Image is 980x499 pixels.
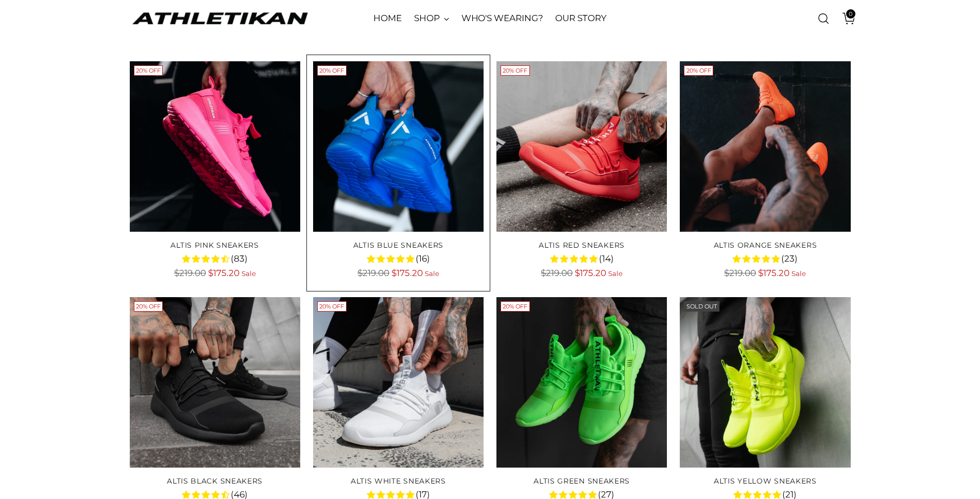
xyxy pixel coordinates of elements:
[608,269,623,278] span: Sale
[680,252,850,265] div: 4.8 rating (23 votes)
[792,269,806,278] span: Sale
[130,61,300,232] img: ALTIS Pink Sneakers
[167,476,263,486] a: ALTIS Black Sneakers
[534,476,630,486] a: ALTIS Green Sneakers
[541,268,573,278] span: $219.00
[414,7,449,30] a: SHOP
[461,7,543,30] a: WHO'S WEARING?
[599,252,614,266] span: (14)
[130,252,300,265] div: 4.3 rating (83 votes)
[496,252,667,265] div: 4.7 rating (14 votes)
[813,8,834,29] a: Open search modal
[313,297,484,468] a: ALTIS White Sneakers
[130,10,310,26] a: ATHLETIKAN
[714,476,817,486] a: ALTIS Yellow Sneakers
[313,61,484,232] img: ALTIS Blue Sneakers
[539,240,625,250] a: ALTIS Red Sneakers
[170,240,259,250] a: ALTIS Pink Sneakers
[496,61,667,232] img: ALTIS Red Sneakers
[781,252,798,266] span: (23)
[351,476,446,486] a: ALTIS White Sneakers
[313,252,484,265] div: 4.8 rating (16 votes)
[373,7,402,30] a: HOME
[680,297,850,468] img: ALTIS Yellow Sneakers
[231,252,248,266] span: (83)
[425,269,439,278] span: Sale
[130,297,300,468] img: ALTIS Black Sneakers
[575,268,606,278] span: $175.20
[208,268,239,278] span: $175.20
[416,252,430,266] span: (16)
[758,268,789,278] span: $175.20
[242,269,256,278] span: Sale
[724,268,756,278] span: $219.00
[313,297,484,468] img: tattooed guy putting on his white casual sneakers
[353,240,443,250] a: ALTIS Blue Sneakers
[391,268,423,278] span: $175.20
[680,61,850,232] img: ALTIS Orange Sneakers
[357,268,389,278] span: $219.00
[835,8,855,29] a: Open cart modal
[846,9,855,19] span: 0
[714,240,817,250] a: ALTIS Orange Sneakers
[555,7,606,30] a: OUR STORY
[174,268,206,278] span: $219.00
[496,297,667,468] img: ALTIS Green Sneakers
